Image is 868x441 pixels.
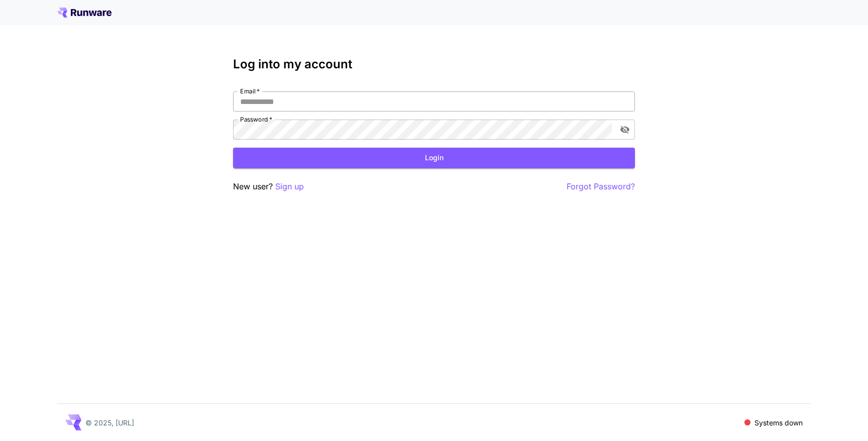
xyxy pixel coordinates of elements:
[275,180,304,193] button: Sign up
[240,87,260,95] label: Email
[616,121,634,139] button: toggle password visibility
[240,115,272,124] label: Password
[233,180,304,193] p: New user?
[567,180,635,193] button: Forgot Password?
[85,417,134,428] p: © 2025, [URL]
[754,417,803,428] p: Systems down
[233,148,635,168] button: Login
[233,57,635,71] h3: Log into my account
